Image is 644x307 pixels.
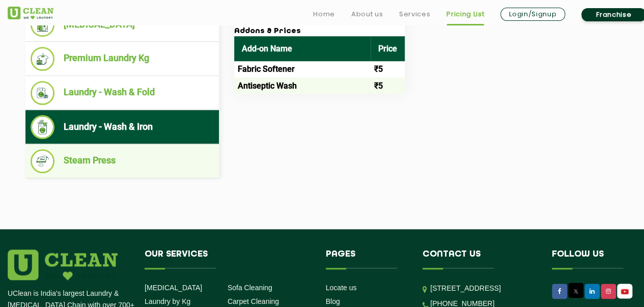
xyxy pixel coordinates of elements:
[31,47,214,71] li: Premium Laundry Kg
[31,115,214,139] li: Laundry - Wash & Iron
[313,8,335,20] a: Home
[228,284,272,292] a: Sofa Cleaning
[31,149,214,173] li: Steam Press
[399,8,430,20] a: Services
[145,297,190,305] a: Laundry by Kg
[234,77,371,94] td: Antiseptic Wash
[371,61,405,77] td: ₹5
[430,283,537,294] p: [STREET_ADDRESS]
[371,36,405,61] th: Price
[423,249,537,269] h4: Contact us
[446,8,484,20] a: Pricing List
[618,286,631,297] img: UClean Laundry and Dry Cleaning
[351,8,383,20] a: About us
[145,284,202,292] a: [MEDICAL_DATA]
[234,36,371,61] th: Add-on Name
[145,249,311,269] h4: Our Services
[8,7,53,19] img: UClean Laundry and Dry Cleaning
[371,77,405,94] td: ₹5
[234,61,371,77] td: Fabric Softener
[552,249,641,269] h4: Follow us
[228,297,279,305] a: Carpet Cleaning
[31,115,54,139] img: Laundry - Wash & Iron
[8,249,118,280] img: logo.png
[326,284,357,292] a: Locate us
[234,27,405,36] h3: Addons & Prices
[31,149,54,173] img: Steam Press
[31,81,54,105] img: Laundry - Wash & Fold
[31,47,54,71] img: Premium Laundry Kg
[31,81,214,105] li: Laundry - Wash & Fold
[500,8,565,21] a: Login/Signup
[326,297,340,305] a: Blog
[326,249,408,269] h4: Pages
